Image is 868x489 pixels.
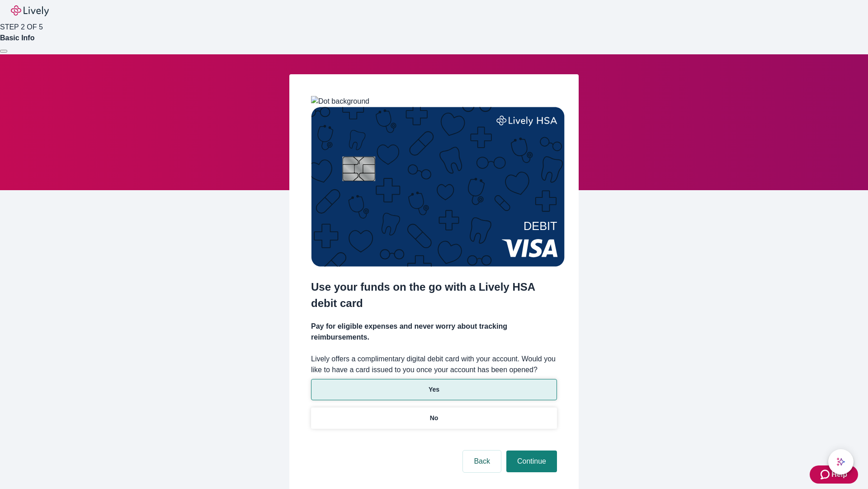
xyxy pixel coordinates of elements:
[311,96,369,107] img: Dot background
[821,469,831,480] svg: Zendesk support icon
[311,354,557,375] label: Lively offers a complimentary digital debit card with your account. Would you like to have a card...
[831,469,847,480] span: Help
[810,465,858,484] button: Zendesk support iconHelp
[506,451,557,472] button: Continue
[430,413,439,423] p: No
[311,107,565,267] img: Debit card
[828,449,854,475] button: chat
[11,5,49,16] img: Lively
[311,379,557,400] button: Yes
[836,457,845,466] svg: Lively AI Assistant
[311,279,557,312] h2: Use your funds on the go with a Lively HSA debit card
[463,451,501,472] button: Back
[311,407,557,429] button: No
[311,321,557,343] h4: Pay for eligible expenses and never worry about tracking reimbursements.
[429,385,439,394] p: Yes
